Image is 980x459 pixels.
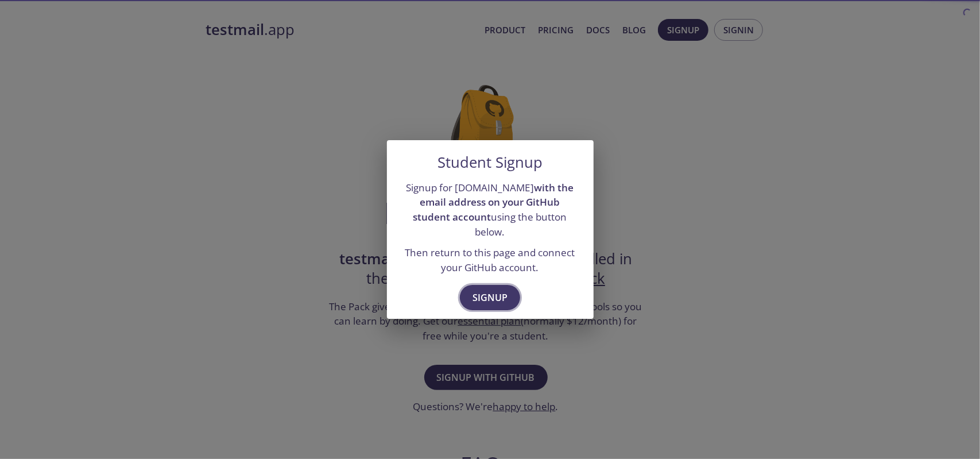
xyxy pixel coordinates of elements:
[460,285,520,310] button: Signup
[437,154,543,171] h5: Student Signup
[413,181,574,223] strong: with the email address on your GitHub student account
[472,290,508,306] span: Signup
[401,245,580,275] p: Then return to this page and connect your GitHub account.
[401,180,580,240] p: Signup for [DOMAIN_NAME] using the button below.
